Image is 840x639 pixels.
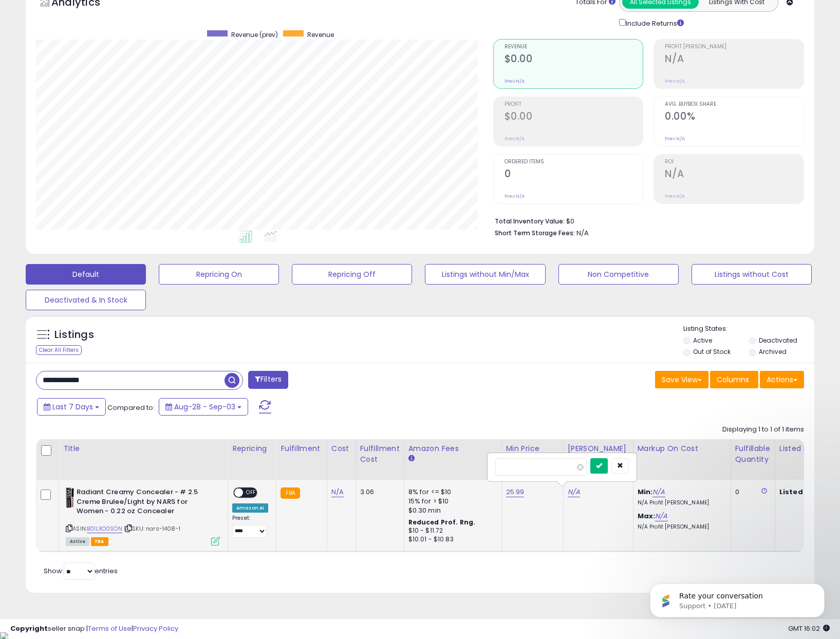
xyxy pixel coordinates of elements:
[638,499,723,506] p: N/A Profit [PERSON_NAME]
[425,264,545,285] button: Listings without Min/Max
[638,511,656,521] b: Max:
[568,443,629,454] div: [PERSON_NAME]
[665,159,804,165] span: ROI
[506,443,559,454] div: Min Price
[87,524,122,533] a: B01LXO0SON
[408,487,494,497] div: 8% for <= $10
[495,229,575,237] b: Short Term Storage Fees:
[331,443,351,454] div: Cost
[634,562,840,634] iframe: Intercom notifications message
[505,53,643,67] h2: $0.00
[54,328,94,342] h5: Listings
[88,624,132,633] a: Terms of Use
[44,566,118,576] span: Show: entries
[174,402,235,412] span: Aug-28 - Sep-03
[159,264,279,285] button: Repricing On
[665,53,804,67] h2: N/A
[36,345,82,355] div: Clear All Filters
[91,537,108,546] span: FBA
[77,487,201,519] b: Radiant Creamy Concealer - # 2.5 Creme Brulee/Light by NARS for Women - 0.22 oz Concealer
[505,110,643,124] h2: $0.00
[638,523,723,531] p: N/A Profit [PERSON_NAME]
[665,193,685,199] small: Prev: N/A
[159,398,248,416] button: Aug-28 - Sep-03
[243,488,259,497] span: OFF
[692,264,812,285] button: Listings without Cost
[735,443,771,465] div: Fulfillable Quantity
[66,537,89,546] span: All listings currently available for purchase on Amazon
[408,518,476,527] b: Reduced Prof. Rng.
[26,264,146,285] button: Default
[505,102,643,107] span: Profit
[495,214,796,227] li: $0
[665,44,804,50] span: Profit [PERSON_NAME]
[505,44,643,50] span: Revenue
[665,136,685,142] small: Prev: N/A
[665,168,804,182] h2: N/A
[505,159,643,165] span: Ordered Items
[710,371,758,388] button: Columns
[717,374,749,385] span: Columns
[665,110,804,124] h2: 0.00%
[506,487,525,497] a: 25.99
[505,193,525,199] small: Prev: N/A
[292,264,412,285] button: Repricing Off
[505,78,525,84] small: Prev: N/A
[655,511,667,521] a: N/A
[232,503,268,513] div: Amazon AI
[107,403,155,412] span: Compared to:
[779,487,826,497] b: Listed Price:
[248,371,288,389] button: Filters
[633,439,731,480] th: The percentage added to the cost of goods (COGS) that forms the calculator for Min & Max prices.
[10,624,178,634] div: seller snap | |
[408,527,494,535] div: $10 - $11.72
[759,336,797,345] label: Deactivated
[231,30,278,39] span: Revenue (prev)
[408,454,415,463] small: Amazon Fees.
[281,487,300,499] small: FBA
[63,443,223,454] div: Title
[52,402,93,412] span: Last 7 Days
[10,624,48,633] strong: Copyright
[576,228,589,238] span: N/A
[232,515,268,538] div: Preset:
[66,487,220,544] div: ASIN:
[568,487,580,497] a: N/A
[611,17,696,29] div: Include Returns
[505,168,643,182] h2: 0
[281,443,322,454] div: Fulfillment
[760,371,804,388] button: Actions
[722,425,804,435] div: Displaying 1 to 1 of 1 items
[124,524,180,533] span: | SKU: nars-1408-1
[655,371,708,388] button: Save View
[558,264,679,285] button: Non Competitive
[360,443,400,465] div: Fulfillment Cost
[693,347,731,356] label: Out of Stock
[37,398,106,416] button: Last 7 Days
[495,217,565,225] b: Total Inventory Value:
[26,290,146,310] button: Deactivated & In Stock
[232,443,272,454] div: Repricing
[683,324,814,334] p: Listing States:
[652,487,665,497] a: N/A
[360,487,396,497] div: 3.06
[759,347,787,356] label: Archived
[505,136,525,142] small: Prev: N/A
[408,535,494,544] div: $10.01 - $10.83
[408,506,494,515] div: $0.30 min
[133,624,178,633] a: Privacy Policy
[665,102,804,107] span: Avg. Buybox Share
[665,78,685,84] small: Prev: N/A
[408,443,497,454] div: Amazon Fees
[331,487,344,497] a: N/A
[735,487,767,497] div: 0
[638,443,726,454] div: Markup on Cost
[66,487,74,508] img: 41KBSbtQzVL._SL40_.jpg
[638,487,653,497] b: Min:
[408,497,494,506] div: 15% for > $10
[693,336,712,345] label: Active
